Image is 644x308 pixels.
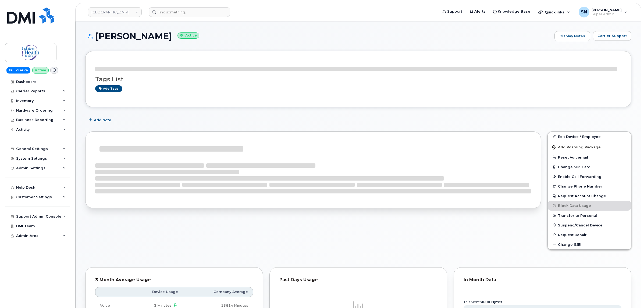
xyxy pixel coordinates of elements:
button: Add Note [85,115,116,125]
span: 3 Minutes [154,303,172,307]
text: this month [463,300,502,304]
button: Change IMEI [548,240,631,249]
span: Enable Call Forwarding [558,175,602,179]
span: Suspend/Cancel Device [558,223,603,227]
button: Transfer to Personal [548,211,631,220]
div: In Month Data [464,277,621,283]
span: Add Note [94,118,111,123]
button: Carrier Support [593,31,631,41]
span: Carrier Support [597,33,627,38]
button: Change Phone Number [548,181,631,191]
button: Request Repair [548,230,631,240]
button: Request Account Change [548,191,631,201]
small: Active [177,32,199,39]
a: Display Notes [554,31,590,41]
tspan: 0.00 Bytes [482,300,502,304]
span: Add Roaming Package [552,145,601,150]
button: Reset Voicemail [548,152,631,162]
h3: Tags List [95,76,621,83]
h1: [PERSON_NAME] [85,31,552,41]
button: Suspend/Cancel Device [548,220,631,230]
div: Past Days Usage [279,277,437,283]
th: Company Average [183,287,253,297]
button: Change SIM Card [548,162,631,172]
th: Device Usage [126,287,183,297]
button: Enable Call Forwarding [548,172,631,181]
button: Block Data Usage [548,201,631,210]
a: Add tags [95,85,122,92]
div: 3 Month Average Usage [95,277,253,283]
button: Add Roaming Package [548,141,631,152]
a: Edit Device / Employee [548,132,631,141]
